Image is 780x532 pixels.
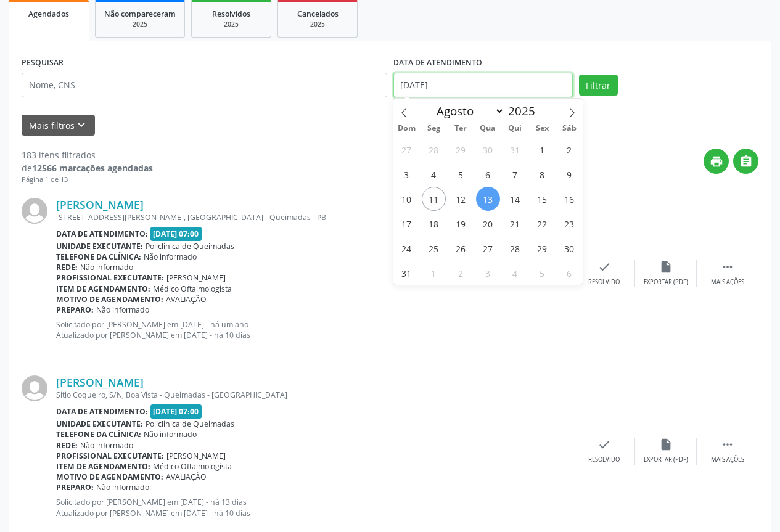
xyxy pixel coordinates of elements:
i: insert_drive_file [659,438,673,451]
div: [STREET_ADDRESS][PERSON_NAME], [GEOGRAPHIC_DATA] - Queimadas - PB [56,212,573,223]
span: Agosto 28, 2025 [503,236,527,260]
p: Solicitado por [PERSON_NAME] em [DATE] - há um ano Atualizado por [PERSON_NAME] em [DATE] - há 10... [56,319,573,340]
b: Preparo: [56,305,94,315]
span: Agosto 21, 2025 [503,211,527,235]
span: Agosto 24, 2025 [395,236,419,260]
select: Month [431,102,505,120]
span: Agosto 11, 2025 [422,187,446,211]
b: Motivo de agendamento: [56,472,163,482]
span: Setembro 5, 2025 [530,261,554,285]
div: Resolvido [588,278,620,287]
i: print [710,155,723,168]
span: Agosto 23, 2025 [557,211,581,235]
span: Agosto 6, 2025 [476,162,500,186]
input: Nome, CNS [22,73,387,97]
label: DATA DE ATENDIMENTO [393,54,482,73]
span: Médico Oftalmologista [153,461,232,472]
span: Agosto 30, 2025 [557,236,581,260]
b: Preparo: [56,482,94,493]
span: Agosto 17, 2025 [395,211,419,235]
span: Agosto 9, 2025 [557,162,581,186]
span: Agosto 14, 2025 [503,187,527,211]
span: AVALIAÇÃO [166,472,207,482]
span: Agosto 12, 2025 [449,187,473,211]
b: Unidade executante: [56,419,143,429]
span: Agendados [28,9,69,19]
b: Profissional executante: [56,272,164,283]
span: Agosto 26, 2025 [449,236,473,260]
span: Seg [420,125,447,133]
a: [PERSON_NAME] [56,198,144,211]
div: Mais ações [711,278,744,287]
button: print [704,149,729,174]
i:  [739,155,753,168]
b: Telefone da clínica: [56,252,141,262]
span: Agosto 8, 2025 [530,162,554,186]
span: Julho 31, 2025 [503,137,527,162]
div: Mais ações [711,456,744,464]
i:  [721,438,734,451]
div: Exportar (PDF) [644,456,688,464]
span: Agosto 3, 2025 [395,162,419,186]
span: Policlinica de Queimadas [146,419,234,429]
img: img [22,375,47,401]
span: Dom [393,125,421,133]
i: insert_drive_file [659,260,673,274]
i: check [597,260,611,274]
div: Página 1 de 13 [22,174,153,185]
b: Data de atendimento: [56,406,148,417]
span: Não informado [144,252,197,262]
span: Agosto 16, 2025 [557,187,581,211]
span: Setembro 1, 2025 [422,261,446,285]
span: Agosto 4, 2025 [422,162,446,186]
span: Não informado [80,440,133,451]
span: Agosto 18, 2025 [422,211,446,235]
span: [DATE] 07:00 [150,404,202,419]
img: img [22,198,47,224]
span: Agosto 7, 2025 [503,162,527,186]
span: Não compareceram [104,9,176,19]
i:  [721,260,734,274]
span: Agosto 20, 2025 [476,211,500,235]
i: check [597,438,611,451]
span: [PERSON_NAME] [166,272,226,283]
span: Agosto 29, 2025 [530,236,554,260]
div: Sitio Coqueiro, S/N, Boa Vista - Queimadas - [GEOGRAPHIC_DATA] [56,390,573,400]
div: 183 itens filtrados [22,149,153,162]
span: Cancelados [297,9,339,19]
div: Exportar (PDF) [644,278,688,287]
button:  [733,149,758,174]
span: Julho 27, 2025 [395,137,419,162]
span: AVALIAÇÃO [166,294,207,305]
span: Agosto 2, 2025 [557,137,581,162]
span: Sáb [556,125,583,133]
b: Profissional executante: [56,451,164,461]
b: Rede: [56,262,78,272]
a: [PERSON_NAME] [56,375,144,389]
span: Agosto 5, 2025 [449,162,473,186]
span: Agosto 19, 2025 [449,211,473,235]
span: Agosto 10, 2025 [395,187,419,211]
span: Agosto 13, 2025 [476,187,500,211]
span: Sex [528,125,556,133]
div: 2025 [287,20,348,29]
span: Setembro 4, 2025 [503,261,527,285]
span: Agosto 15, 2025 [530,187,554,211]
button: Filtrar [579,75,618,96]
p: Solicitado por [PERSON_NAME] em [DATE] - há 13 dias Atualizado por [PERSON_NAME] em [DATE] - há 1... [56,497,573,518]
span: Julho 29, 2025 [449,137,473,162]
span: Setembro 2, 2025 [449,261,473,285]
span: Qui [501,125,528,133]
span: [PERSON_NAME] [166,451,226,461]
span: Setembro 3, 2025 [476,261,500,285]
button: Mais filtroskeyboard_arrow_down [22,115,95,136]
b: Data de atendimento: [56,229,148,239]
div: 2025 [104,20,176,29]
span: Julho 30, 2025 [476,137,500,162]
b: Unidade executante: [56,241,143,252]
span: Não informado [80,262,133,272]
span: Agosto 1, 2025 [530,137,554,162]
div: de [22,162,153,174]
span: Agosto 31, 2025 [395,261,419,285]
b: Item de agendamento: [56,461,150,472]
